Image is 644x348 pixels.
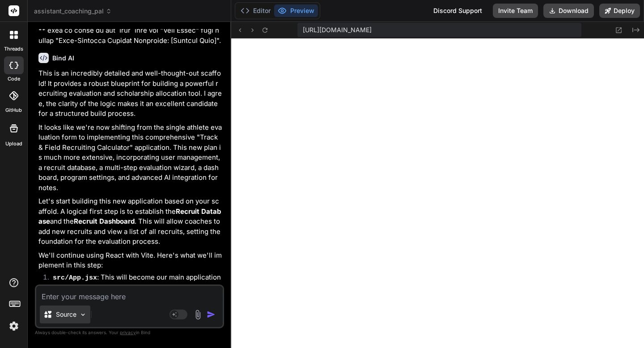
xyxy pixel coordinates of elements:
[38,68,222,119] p: This is an incredibly detailed and well-thought-out scaffold! It provides a robust blueprint for ...
[193,310,203,320] img: attachment
[303,25,372,34] span: [URL][DOMAIN_NAME]
[231,38,644,348] iframe: Preview
[38,196,222,247] p: Let's start building this new application based on your scaffold. A logical first step is to esta...
[428,4,487,18] div: Discord Support
[4,45,23,53] label: threads
[237,4,274,17] button: Editor
[120,330,136,335] span: privacy
[599,4,640,18] button: Deploy
[74,217,135,225] strong: Recruit Dashboard
[38,250,222,271] p: We'll continue using React with Vite. Here's what we'll implement in this step:
[274,4,318,17] button: Preview
[5,106,22,114] label: GitHub
[35,328,224,337] p: Always double-check its answers. Your in Bind
[493,4,538,18] button: Invite Team
[46,272,222,304] li: : This will become our main application layout, managing the state for recruits and rendering eit...
[5,140,22,148] label: Upload
[52,54,74,63] h6: Bind AI
[53,274,97,282] code: src/App.jsx
[79,311,87,318] img: Pick Models
[34,7,112,16] span: assistant_coaching_pal
[8,75,20,83] label: code
[543,4,594,18] button: Download
[207,310,216,319] img: icon
[6,318,21,334] img: settings
[38,123,222,193] p: It looks like we're now shifting from the single athlete evaluation form to implementing this com...
[56,310,76,319] p: Source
